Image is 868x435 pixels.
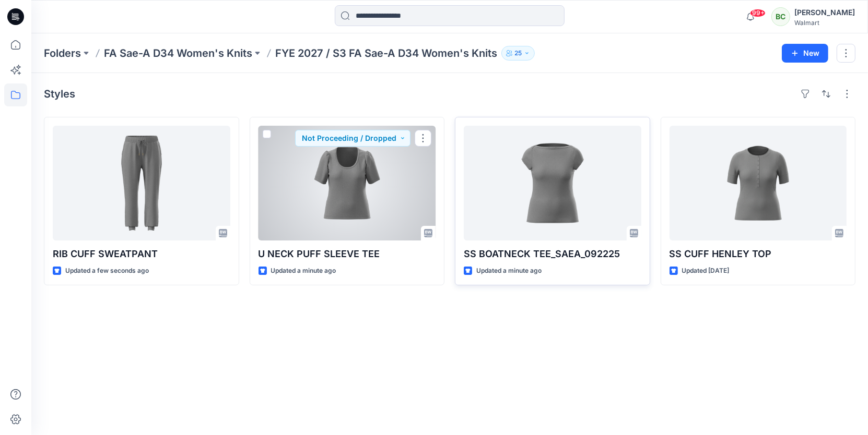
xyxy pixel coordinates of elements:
a: FA Sae-A D34 Women's Knits [104,46,252,61]
p: SS BOATNECK TEE_SAEA_092225 [464,247,641,261]
button: New [782,44,828,63]
p: FYE 2027 / S3 FA Sae-A D34 Women's Knits [275,46,497,61]
a: SS BOATNECK TEE_SAEA_092225 [464,126,641,240]
p: RIB CUFF SWEATPANT [53,247,230,261]
p: Updated [DATE] [682,265,730,276]
div: [PERSON_NAME] [794,6,855,19]
p: U NECK PUFF SLEEVE TEE [259,247,436,261]
p: Updated a minute ago [271,265,336,276]
p: Updated a few seconds ago [65,265,149,276]
a: SS CUFF HENLEY TOP [670,126,847,240]
a: Folders [44,46,81,61]
a: RIB CUFF SWEATPANT [53,126,230,240]
p: SS CUFF HENLEY TOP [670,247,847,261]
h4: Styles [44,88,75,100]
span: 99+ [750,9,766,17]
div: Walmart [794,19,855,27]
button: 25 [501,46,535,61]
p: Updated a minute ago [476,265,542,276]
a: U NECK PUFF SLEEVE TEE [259,126,436,240]
p: 25 [514,47,522,59]
div: BC [771,7,790,26]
